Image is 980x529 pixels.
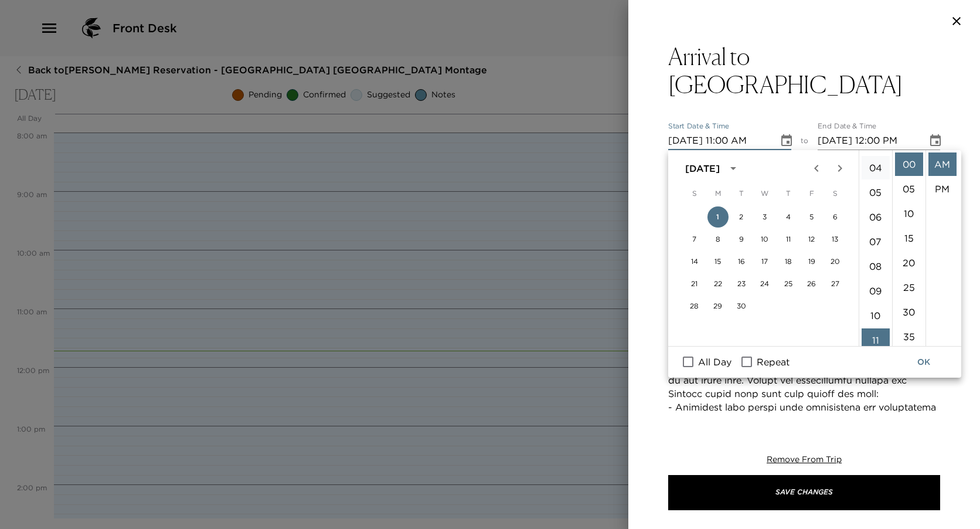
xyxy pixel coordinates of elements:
[731,229,752,250] button: 9
[905,351,942,373] button: OK
[801,251,822,272] button: 19
[895,251,923,274] li: 20 minutes
[668,131,770,150] input: MM/DD/YYYY hh:mm aa
[707,182,729,205] span: Monday
[818,131,920,150] input: MM/DD/YYYY hh:mm aa
[928,152,957,176] li: AM
[754,273,775,294] button: 24
[801,136,808,150] span: to
[684,296,705,317] button: 28
[862,156,890,179] li: 4 hours
[801,229,822,250] button: 12
[754,206,775,228] button: 3
[668,42,940,99] button: Arrival to [GEOGRAPHIC_DATA]
[698,355,731,369] span: All Day
[895,226,923,250] li: 15 minutes
[818,121,876,131] label: End Date & Time
[895,177,923,201] li: 5 minutes
[767,454,842,464] span: Remove From Trip
[668,475,940,510] button: Save Changes
[684,182,705,205] span: Sunday
[825,251,846,272] button: 20
[685,161,720,175] div: [DATE]
[825,273,846,294] button: 27
[862,279,890,303] li: 9 hours
[828,157,852,180] button: Next month
[684,251,705,272] button: 14
[731,251,752,272] button: 16
[862,328,890,352] li: 11 hours
[778,206,799,228] button: 4
[754,251,775,272] button: 17
[862,205,890,229] li: 6 hours
[754,182,775,205] span: Wednesday
[707,206,729,228] button: 1
[895,152,923,176] li: 0 minutes
[731,296,752,317] button: 30
[684,229,705,250] button: 7
[925,150,959,346] ul: Select meridiem
[862,304,890,327] li: 10 hours
[892,150,925,346] ul: Select minutes
[859,150,892,346] ul: Select hours
[778,273,799,294] button: 25
[895,325,923,348] li: 35 minutes
[895,300,923,324] li: 30 minutes
[731,273,752,294] button: 23
[862,255,890,278] li: 8 hours
[731,206,752,228] button: 2
[825,182,846,205] span: Saturday
[684,273,705,294] button: 21
[775,129,798,152] button: Choose date, selected date is Sep 1, 2025
[825,229,846,250] button: 13
[723,158,743,178] button: calendar view is open, switch to year view
[928,177,957,201] li: PM
[757,355,790,369] span: Repeat
[801,273,822,294] button: 26
[778,251,799,272] button: 18
[801,182,822,205] span: Friday
[862,181,890,204] li: 5 hours
[731,182,752,205] span: Tuesday
[668,121,729,131] label: Start Date & Time
[895,276,923,299] li: 25 minutes
[805,157,828,180] button: Previous month
[862,230,890,253] li: 7 hours
[754,229,775,250] button: 10
[707,296,729,317] button: 29
[924,129,947,152] button: Choose date, selected date is Sep 1, 2025
[778,182,799,205] span: Thursday
[801,206,822,228] button: 5
[707,273,729,294] button: 22
[707,229,729,250] button: 8
[767,454,842,466] button: Remove From Trip
[895,202,923,225] li: 10 minutes
[707,251,729,272] button: 15
[825,206,846,228] button: 6
[778,229,799,250] button: 11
